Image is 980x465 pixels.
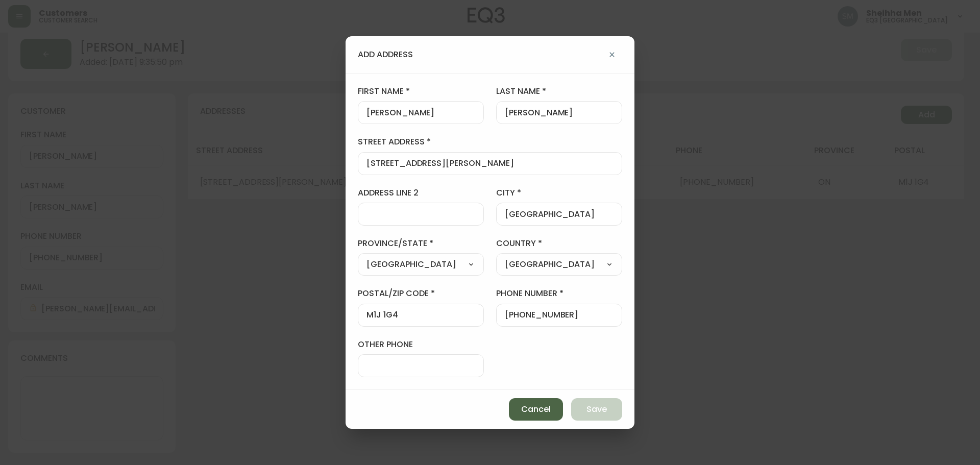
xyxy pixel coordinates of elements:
button: Cancel [509,398,563,421]
label: postal/zip code [358,288,484,299]
h4: add address [358,49,413,60]
label: first name [358,86,484,97]
label: phone number [496,288,622,299]
label: country [496,238,622,249]
span: Cancel [521,404,551,415]
label: street address [358,136,622,148]
label: other phone [358,339,484,350]
label: province/state [358,238,484,249]
label: last name [496,86,622,97]
label: address line 2 [358,187,484,199]
label: city [496,187,622,199]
